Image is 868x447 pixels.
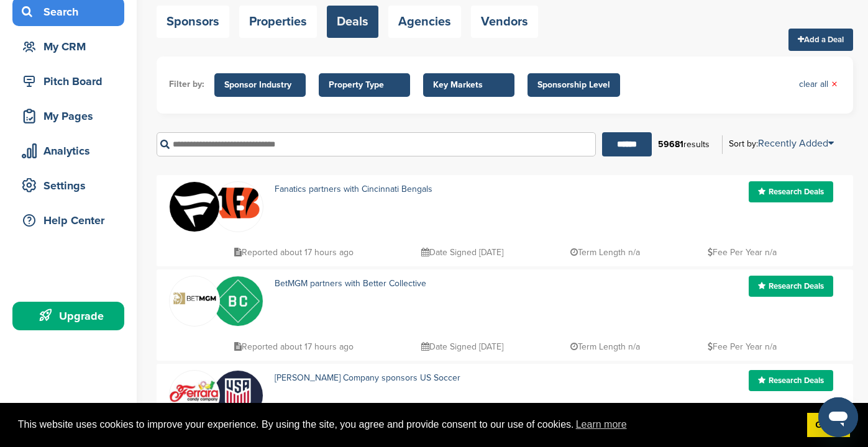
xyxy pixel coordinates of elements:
[749,181,833,202] a: Research Deals
[18,415,797,434] span: This website uses cookies to improve your experience. By using the site, you agree and provide co...
[170,380,219,403] img: Ferrara candy logo
[213,185,263,220] img: Data?1415808195
[234,245,354,260] p: Reported about 17 hours ago
[788,29,853,51] a: Add a Deal
[652,134,716,155] div: results
[239,6,317,38] a: Properties
[537,78,610,92] span: Sponsorship Level
[12,102,124,130] a: My Pages
[574,415,629,434] a: learn more about cookies
[19,140,124,162] div: Analytics
[19,105,124,127] div: My Pages
[19,174,124,197] div: Settings
[12,171,124,200] a: Settings
[433,78,505,92] span: Key Markets
[471,6,538,38] a: Vendors
[12,67,124,96] a: Pitch Board
[388,6,461,38] a: Agencies
[807,413,850,438] a: dismiss cookie message
[708,339,777,354] p: Fee Per Year n/a
[421,339,503,354] p: Date Signed [DATE]
[19,209,124,232] div: Help Center
[329,78,400,92] span: Property Type
[170,182,219,232] img: Okcnagxi 400x400
[275,278,426,289] a: BetMGM partners with Better Collective
[708,245,777,260] p: Fee Per Year n/a
[749,276,833,297] a: Research Deals
[749,370,833,391] a: Research Deals
[570,245,640,260] p: Term Length n/a
[19,1,124,23] div: Search
[19,35,124,58] div: My CRM
[327,6,378,38] a: Deals
[275,372,460,383] a: [PERSON_NAME] Company sponsors US Soccer
[19,70,124,93] div: Pitch Board
[275,184,432,194] a: Fanatics partners with Cincinnati Bengals
[157,6,229,38] a: Sponsors
[12,32,124,61] a: My CRM
[170,284,219,309] img: Screen shot 2020 11 05 at 10.46.00 am
[12,302,124,330] a: Upgrade
[224,78,296,92] span: Sponsor Industry
[169,78,204,91] li: Filter by:
[818,397,858,437] iframe: Button to launch messaging window
[12,206,124,235] a: Help Center
[213,371,263,420] img: whvs id 400x400
[234,339,354,354] p: Reported about 17 hours ago
[831,78,838,91] span: ×
[799,78,838,91] a: clear all×
[213,276,263,326] img: Inc kuuz 400x400
[758,137,834,150] a: Recently Added
[729,138,834,148] div: Sort by:
[19,305,124,327] div: Upgrade
[658,139,683,150] b: 59681
[421,245,503,260] p: Date Signed [DATE]
[570,339,640,354] p: Term Length n/a
[12,137,124,165] a: Analytics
